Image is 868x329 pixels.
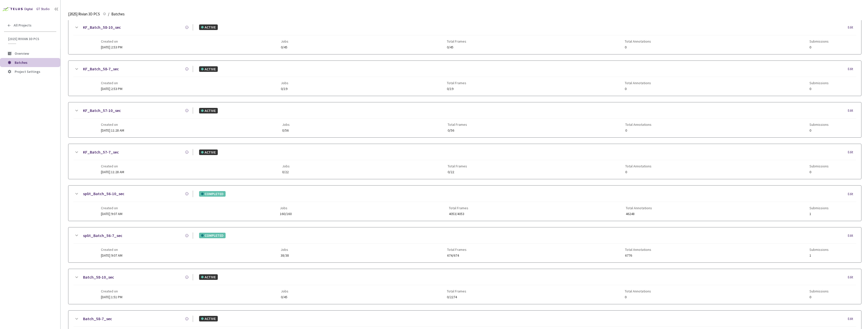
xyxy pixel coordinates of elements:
[101,128,124,133] span: [DATE] 11:28 AM
[15,51,29,56] span: Overview
[809,289,829,293] span: Submissions
[68,186,861,221] div: split_Batch_56-10_secCOMPLETEDEditCreated on[DATE] 9:07 AMJobs160/160Total Frames4053/4053Total A...
[448,164,467,168] span: Total Frames
[101,81,122,85] span: Created on
[282,129,290,132] span: 0/56
[848,25,856,30] div: Edit
[447,87,466,91] span: 0/19
[199,149,218,155] div: ACTIVE
[83,316,112,322] a: Batch_58-7_sec
[83,232,122,239] a: split_Batch_56-7_sec
[14,23,32,27] span: All Projects
[280,212,292,216] span: 160/160
[809,123,829,127] span: Submissions
[280,206,292,210] span: Jobs
[809,129,829,132] span: 0
[848,316,856,321] div: Edit
[809,170,829,174] span: 0
[282,164,290,168] span: Jobs
[626,206,652,210] span: Total Annotations
[448,123,467,127] span: Total Frames
[848,150,856,155] div: Edit
[625,248,651,252] span: Total Annotations
[101,253,122,258] span: [DATE] 9:07 AM
[809,87,829,91] span: 0
[625,254,651,257] span: 6776
[449,206,468,210] span: Total Frames
[68,227,861,262] div: split_Batch_56-7_secCOMPLETEDEditCreated on[DATE] 9:07 AMJobs38/38Total Frames674/674Total Annota...
[281,45,288,49] span: 0/45
[625,295,651,299] span: 0
[36,7,50,12] div: GT Studio
[625,123,652,127] span: Total Annotations
[809,248,829,252] span: Submissions
[282,123,290,127] span: Jobs
[447,295,466,299] span: 0/2274
[447,248,467,252] span: Total Frames
[809,39,829,43] span: Submissions
[83,24,121,31] a: KF_Batch_58-10_sec
[83,149,119,155] a: KF_Batch_57-7_sec
[108,11,109,17] li: /
[625,170,652,174] span: 0
[199,316,218,321] div: ACTIVE
[447,39,466,43] span: Total Frames
[448,170,467,174] span: 0/22
[68,144,861,179] div: KF_Batch_57-7_secACTIVEEditCreated on[DATE] 11:28 AMJobs0/22Total Frames0/22Total Annotations0Sub...
[8,37,53,41] span: [2025] Rivian 3D PCS
[15,60,28,65] span: Batches
[199,274,218,280] div: ACTIVE
[15,69,40,74] span: Project Settings
[101,164,124,168] span: Created on
[101,206,122,210] span: Created on
[199,24,218,30] div: ACTIVE
[447,254,467,257] span: 674/674
[282,170,290,174] span: 0/22
[83,191,124,197] a: split_Batch_56-10_sec
[449,212,468,216] span: 4053/4053
[101,45,122,49] span: [DATE] 2:53 PM
[199,191,226,197] div: COMPLETED
[101,212,122,216] span: [DATE] 9:07 AM
[68,102,861,137] div: KF_Batch_57-10_secACTIVEEditCreated on[DATE] 11:28 AMJobs0/56Total Frames0/56Total Annotations0Su...
[101,123,124,127] span: Created on
[68,11,100,17] span: [2025] Rivian 3D PCS
[83,274,114,280] a: Batch_58-10_sec
[199,66,218,72] div: ACTIVE
[281,81,288,85] span: Jobs
[447,45,466,49] span: 0/45
[625,164,652,168] span: Total Annotations
[625,45,651,49] span: 0
[83,66,119,72] a: KF_Batch_58-7_sec
[199,233,226,238] div: COMPLETED
[281,295,288,299] span: 0/45
[625,81,651,85] span: Total Annotations
[625,87,651,91] span: 0
[447,81,466,85] span: Total Frames
[848,275,856,280] div: Edit
[848,67,856,72] div: Edit
[809,206,829,210] span: Submissions
[626,212,652,216] span: 46248
[111,11,125,17] span: Batches
[809,212,829,216] span: 1
[625,289,651,293] span: Total Annotations
[809,45,829,49] span: 0
[809,295,829,299] span: 0
[199,108,218,113] div: ACTIVE
[848,108,856,113] div: Edit
[625,39,651,43] span: Total Annotations
[101,86,122,91] span: [DATE] 2:53 PM
[281,39,288,43] span: Jobs
[83,107,121,114] a: KF_Batch_57-10_sec
[281,254,289,257] span: 38/38
[848,233,856,238] div: Edit
[848,192,856,197] div: Edit
[809,81,829,85] span: Submissions
[281,289,288,293] span: Jobs
[101,248,122,252] span: Created on
[448,129,467,132] span: 0/56
[101,295,122,299] span: [DATE] 1:51 PM
[447,289,466,293] span: Total Frames
[809,254,829,257] span: 1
